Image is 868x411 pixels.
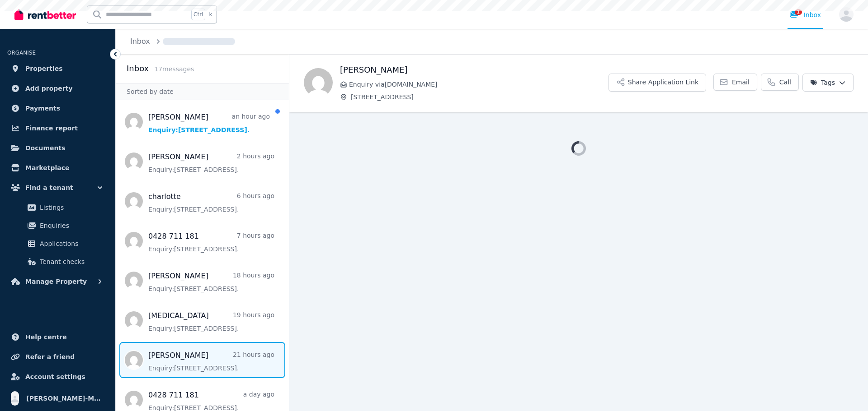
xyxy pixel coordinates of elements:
button: Tags [802,74,854,92]
span: [STREET_ADDRESS] [351,92,609,102]
a: [MEDICAL_DATA]19 hours agoEnquiry:[STREET_ADDRESS]. [148,310,274,333]
span: Account settings [25,371,85,382]
span: Payments [25,103,60,114]
h1: [PERSON_NAME] [340,64,609,76]
span: ORGANISE [7,50,36,56]
a: [PERSON_NAME]18 hours agoEnquiry:[STREET_ADDRESS]. [148,271,274,293]
span: Tags [810,78,835,87]
a: Help centre [7,328,108,346]
a: Properties [7,60,108,78]
a: Finance report [7,119,108,137]
a: [PERSON_NAME]an hour agoEnquiry:[STREET_ADDRESS]. [148,112,270,134]
span: Marketplace [25,162,69,173]
a: 0428 711 1817 hours agoEnquiry:[STREET_ADDRESS]. [148,231,274,254]
a: Add property [7,79,108,97]
span: Refer a friend [25,351,75,362]
span: 17 message s [154,65,194,73]
span: Enquiries [40,220,101,231]
h2: Inbox [127,62,149,75]
span: Finance report [25,123,78,134]
span: 1 [795,9,802,15]
a: Call [761,74,799,91]
a: [PERSON_NAME]21 hours agoEnquiry:[STREET_ADDRESS]. [148,350,274,373]
span: Documents [25,143,66,153]
div: Inbox [789,10,821,19]
span: [PERSON_NAME]-May [PERSON_NAME] [26,393,104,404]
button: Find a tenant [7,179,108,197]
img: RentBetter [14,8,76,21]
a: Inbox [130,37,150,46]
a: Marketplace [7,159,108,177]
span: Properties [25,63,63,74]
a: Tenant checks [11,253,104,271]
span: Applications [40,238,101,249]
span: Call [779,78,791,87]
a: Email [713,74,757,91]
span: Help centre [25,332,67,342]
a: Payments [7,99,108,117]
span: Manage Property [25,276,87,287]
span: k [209,11,212,18]
img: tanya [304,68,333,97]
div: Sorted by date [116,83,289,100]
span: Listings [40,202,101,213]
a: Listings [11,199,104,217]
button: Share Application Link [609,74,706,92]
span: Ctrl [191,9,205,20]
a: Enquiries [11,217,104,235]
button: Manage Property [7,272,108,291]
span: Find a tenant [25,182,73,193]
span: Email [732,78,750,87]
a: Account settings [7,368,108,386]
span: Tenant checks [40,256,101,267]
a: Refer a friend [7,348,108,366]
a: [PERSON_NAME]2 hours agoEnquiry:[STREET_ADDRESS]. [148,152,274,174]
a: Documents [7,139,108,157]
a: Applications [11,235,104,253]
nav: Breadcrumb [116,29,246,54]
span: Enquiry via [DOMAIN_NAME] [349,80,609,89]
span: Add property [25,83,73,94]
a: charlotte6 hours agoEnquiry:[STREET_ADDRESS]. [148,191,274,214]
